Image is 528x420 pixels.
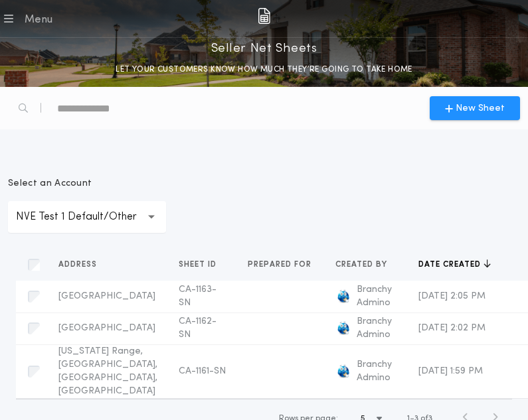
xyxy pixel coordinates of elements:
span: [GEOGRAPHIC_DATA] [58,291,155,301]
span: Prepared for [248,259,314,270]
span: [DATE] 2:05 PM [418,291,485,301]
span: [US_STATE] Range, [GEOGRAPHIC_DATA], [GEOGRAPHIC_DATA], [GEOGRAPHIC_DATA] [58,346,157,396]
span: [GEOGRAPHIC_DATA] [58,323,155,333]
p: LET YOUR CUSTOMERS KNOW HOW MUCH THEY’RE GOING TO TAKE HOME [116,63,412,76]
button: Date created [418,258,491,271]
span: Address [58,259,100,270]
span: Sheet ID [179,259,219,270]
span: [DATE] 2:02 PM [418,323,485,333]
span: CA-1163-SN [179,285,217,308]
span: Branchy Admino [357,283,397,310]
span: CA-1161-SN [179,366,226,376]
span: CA-1162-SN [179,316,217,340]
button: Sheet ID [179,258,226,271]
span: New Sheet [456,102,505,115]
button: New Sheet [430,96,520,120]
p: NVE Test 1 Default/Other [16,209,158,225]
div: Menu [24,12,52,28]
img: logo [335,320,351,336]
p: Select an Account [8,177,166,190]
button: Address [58,258,107,271]
img: logo [335,364,351,380]
span: [DATE] 1:59 PM [418,366,483,376]
button: NVE Test 1 Default/Other [8,201,166,233]
button: Created by [335,258,397,271]
span: Branchy Admino [357,315,397,342]
p: Seller Net Sheets [211,38,317,59]
span: Created by [335,259,390,270]
span: Date created [418,259,484,270]
img: img [258,8,270,24]
span: Branchy Admino [357,358,397,385]
img: logo [335,289,351,305]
